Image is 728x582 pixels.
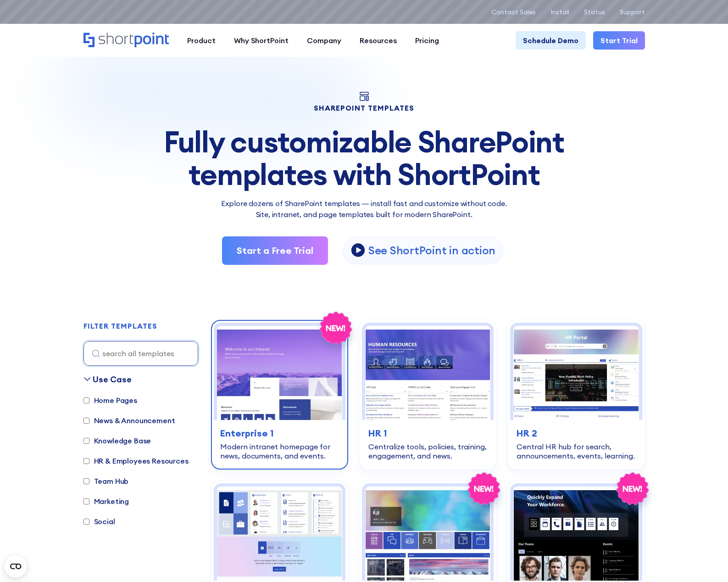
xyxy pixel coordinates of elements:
[307,35,341,46] div: Company
[83,476,129,487] label: Team Hub
[360,35,397,46] div: Resources
[222,236,328,265] a: Start a Free Trial
[298,31,350,50] a: Company
[507,320,645,470] a: HR 2 - HR Intranet Portal: Central HR hub for search, announcements, events, learning.HR 2Central...
[563,476,728,582] iframe: Chat Widget
[513,487,639,581] img: HR 5 – Human Resource Template: Modern hub for people, policies, events, and tools.
[517,426,635,440] h3: HR 2
[83,455,189,466] label: HR & Employees Resources
[593,31,645,50] a: Start Trial
[350,31,406,50] a: Resources
[365,326,490,420] img: HR 1 – Human Resources Template: Centralize tools, policies, training, engagement, and news.
[83,198,645,220] p: Explore dozens of SharePoint templates — install fast and customize without code. Site, intranet,...
[343,237,503,264] a: open lightbox
[217,326,342,420] img: Enterprise 1 – SharePoint Homepage Design: Modern intranet homepage for news, documents, and events.
[220,426,339,440] h3: Enterprise 1
[83,478,89,484] input: Team Hub
[83,395,137,406] label: Home Pages
[83,105,645,111] h1: SHAREPOINT TEMPLATES
[178,31,225,50] a: Product
[491,8,536,16] a: Contact Sales
[368,426,487,440] h3: HR 1
[83,516,115,527] label: Social
[5,555,27,577] button: Open CMP widget
[83,435,151,446] label: Knowledge Base
[83,458,89,464] input: HR & Employees Resources
[368,442,487,460] div: Centralize tools, policies, training, engagement, and news.
[83,519,89,525] input: Social
[368,243,495,257] p: See ShortPoint in action
[187,35,216,46] div: Product
[220,442,339,460] div: Modern intranet homepage for news, documents, and events.
[550,8,569,16] a: Install
[415,35,439,46] div: Pricing
[83,341,198,366] input: search all templates
[584,8,605,16] a: Status
[83,496,129,507] label: Marketing
[516,31,586,50] a: Schedule Demo
[83,322,157,330] h2: FILTER TEMPLATES
[211,320,348,470] a: Enterprise 1 – SharePoint Homepage Design: Modern intranet homepage for news, documents, and even...
[517,442,635,460] div: Central HR hub for search, announcements, events, learning.
[406,31,448,50] a: Pricing
[83,415,175,426] label: News & Announcement
[83,126,645,190] div: Fully customizable SharePoint templates with ShortPoint
[365,487,490,581] img: HR 4 – SharePoint HR Intranet Template: Streamline news, policies, training, events, and workflow...
[83,418,89,424] input: News & Announcement
[620,8,645,16] a: Support
[83,397,89,403] input: Home Pages
[513,326,639,420] img: HR 2 - HR Intranet Portal: Central HR hub for search, announcements, events, learning.
[93,373,132,386] div: Use Case
[83,33,169,48] a: Home
[359,320,496,470] a: HR 1 – Human Resources Template: Centralize tools, policies, training, engagement, and news.HR 1C...
[225,31,298,50] a: Why ShortPoint
[83,438,89,444] input: Knowledge Base
[217,487,342,581] img: HR 3 – HR Intranet Template: All‑in‑one space for news, events, and documents.
[83,498,89,504] input: Marketing
[234,35,289,46] div: Why ShortPoint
